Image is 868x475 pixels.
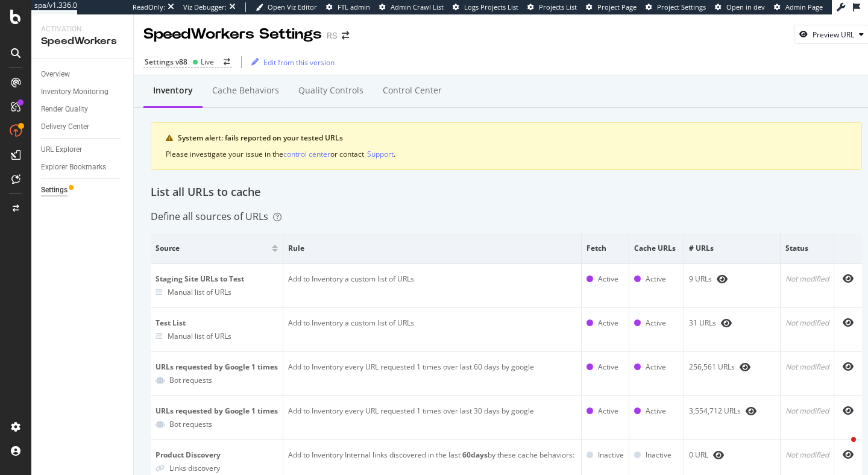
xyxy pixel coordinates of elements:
div: Delivery Center [41,121,89,133]
div: 256,561 URLs [689,362,775,373]
div: Not modified [785,450,829,461]
td: Add to Inventory every URL requested 1 times over last 30 days by google [283,396,582,440]
div: List all URLs to cache [151,184,862,200]
span: Status [785,243,826,254]
div: Active [598,362,618,373]
div: 0 URL [689,450,775,461]
div: 3,554,712 URLs [689,406,775,417]
div: Test List [156,318,278,329]
span: Cache URLs [634,243,676,254]
button: control center [283,148,330,160]
div: Active [646,318,666,329]
div: Please investigate your issue in the or contact . [166,148,847,160]
div: Active [646,274,666,285]
a: Delivery Center [41,121,125,133]
a: Inventory Monitoring [41,86,125,98]
button: Support [367,148,394,160]
div: Active [646,362,666,373]
div: eye [843,274,854,283]
a: Project Page [586,2,637,12]
a: Open Viz Editor [256,2,317,12]
div: Bot requests [169,375,212,385]
div: eye [721,318,732,328]
div: Not modified [785,362,829,373]
div: 31 URLs [689,318,775,329]
a: Explorer Bookmarks [41,161,125,174]
span: # URLs [689,243,772,254]
div: eye [843,318,854,327]
div: eye [740,362,750,372]
div: Control Center [383,84,442,96]
div: URLs requested by Google 1 times [156,362,278,373]
div: SpeedWorkers [41,34,124,48]
a: Logs Projects List [453,2,518,12]
a: URL Explorer [41,143,125,156]
b: 60 days [462,450,488,460]
div: Live [201,57,214,67]
td: Add to Inventory a custom list of URLs [283,308,582,352]
div: Render Quality [41,103,88,116]
span: Projects List [539,2,577,11]
a: Projects List [527,2,577,12]
iframe: Intercom live chat [827,434,856,463]
div: URL Explorer [41,143,82,156]
div: eye [746,406,756,416]
div: ReadOnly: [133,2,165,12]
div: Cache behaviors [212,84,279,96]
div: Staging Site URLs to Test [156,274,278,285]
td: Add to Inventory a custom list of URLs [283,264,582,308]
a: Admin Crawl List [379,2,444,12]
div: Overview [41,68,70,81]
a: Open in dev [715,2,765,12]
div: Edit from this version [263,57,335,68]
div: Define all sources of URLs [151,210,281,224]
div: Manual list of URLs [168,331,231,341]
div: Not modified [785,274,829,285]
span: Logs Projects List [464,2,518,11]
div: Preview URL [813,30,854,40]
div: Inactive [598,450,624,461]
span: Fetch [587,243,621,254]
div: Inactive [646,450,671,461]
div: arrow-right-arrow-left [342,31,349,40]
div: eye [713,450,724,460]
div: Inventory [153,84,193,96]
div: Not modified [785,406,829,417]
div: Not modified [785,318,829,329]
div: Viz Debugger: [183,2,227,12]
span: Open Viz Editor [268,2,317,11]
div: RS [327,30,337,42]
a: Project Settings [646,2,706,12]
a: Settings [41,184,125,197]
div: arrow-right-arrow-left [224,58,230,66]
div: warning banner [151,122,862,170]
div: Links discovery [169,463,220,473]
div: eye [843,362,854,371]
div: Add to Inventory Internal links discovered in the last by these cache behaviors: [288,450,576,461]
div: Active [598,406,618,417]
span: Admin Page [785,2,823,11]
a: Admin Page [774,2,823,12]
a: FTL admin [326,2,370,12]
span: Admin Crawl List [391,2,444,11]
div: Settings [41,184,68,197]
button: Edit from this version [247,52,335,72]
div: Activation [41,24,124,34]
div: Inventory Monitoring [41,86,108,98]
a: Overview [41,68,125,81]
div: Manual list of URLs [168,287,231,297]
div: Bot requests [169,419,212,429]
div: URLs requested by Google 1 times [156,406,278,417]
div: Quality Controls [298,84,363,96]
div: eye [843,406,854,415]
td: Add to Inventory every URL requested 1 times over last 60 days by google [283,352,582,396]
span: Open in dev [726,2,765,11]
div: Active [646,406,666,417]
div: Settings v88 [145,57,187,67]
div: Support [367,149,394,159]
div: control center [283,149,330,159]
span: Source [156,243,269,254]
span: Rule [288,243,573,254]
div: Product Discovery [156,450,278,461]
div: Active [598,274,618,285]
